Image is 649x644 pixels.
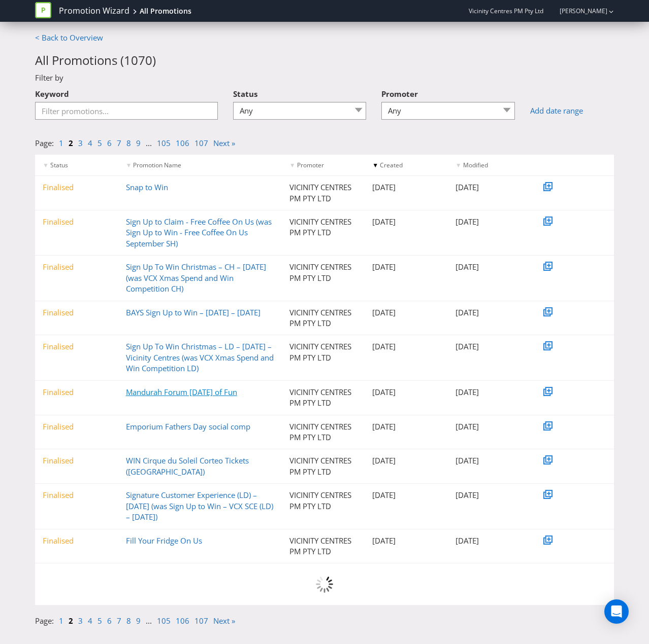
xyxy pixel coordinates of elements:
[126,535,202,546] a: Fill Your Fridge On Us
[456,161,462,169] span: ▼
[35,182,118,193] div: Finalised
[126,341,274,373] a: Sign Up To Win Christmas – LD – [DATE] – Vicinity Centres (was VCX Xmas Spend and Win Competition...
[365,307,448,318] div: [DATE]
[35,262,118,272] div: Finalised
[282,217,365,238] div: VICINITY CENTRES PM PTY LTD
[176,138,189,148] a: 106
[146,138,157,149] li: ...
[469,7,543,15] span: Vicinity Centres PM Pty Ltd
[59,616,63,626] a: 1
[448,535,531,546] div: [DATE]
[282,182,365,204] div: VICINITY CENTRES PM PTY LTD
[549,7,607,15] a: [PERSON_NAME]
[448,262,531,272] div: [DATE]
[530,105,614,116] a: Add date range
[157,616,171,626] a: 105
[98,616,102,626] a: 5
[372,161,378,169] span: ▼
[107,616,112,626] a: 6
[282,341,365,363] div: VICINITY CENTRES PM PTY LTD
[126,490,273,522] a: Signature Customer Experience (LD) – [DATE] (was Sign Up to Win – VCX SCE (LD) – [DATE])
[126,217,272,248] a: Sign Up to Claim - Free Coffee On Us (was Sign Up to Win - Free Coffee On Us September SH)
[213,138,235,148] a: Next »
[233,89,257,99] span: Status
[126,616,131,626] a: 8
[448,421,531,432] div: [DATE]
[27,73,622,83] div: Filter by
[448,490,531,500] div: [DATE]
[69,138,73,148] a: 2
[35,102,218,120] input: Filter promotions...
[35,138,54,148] span: Page:
[213,616,235,626] a: Next »
[59,5,129,17] a: Promotion Wizard
[126,455,249,476] a: WIN Cirque du Soleil Corteo Tickets ([GEOGRAPHIC_DATA])
[126,138,131,148] a: 8
[35,217,118,227] div: Finalised
[282,455,365,477] div: VICINITY CENTRES PM PTY LTD
[365,387,448,398] div: [DATE]
[365,535,448,546] div: [DATE]
[381,89,418,99] span: Promoter
[107,138,112,148] a: 6
[448,217,531,227] div: [DATE]
[136,616,141,626] a: 9
[282,490,365,512] div: VICINITY CENTRES PM PTY LTD
[157,138,171,148] a: 105
[78,616,83,626] a: 3
[365,217,448,227] div: [DATE]
[126,307,261,317] a: BAYS Sign Up to Win – [DATE] – [DATE]
[365,421,448,432] div: [DATE]
[88,138,92,148] a: 4
[50,161,68,169] span: Status
[176,616,189,626] a: 106
[448,455,531,466] div: [DATE]
[380,161,403,169] span: Created
[282,307,365,329] div: VICINITY CENTRES PM PTY LTD
[448,341,531,352] div: [DATE]
[126,182,168,192] a: Snap to Win
[152,52,156,68] span: )
[98,138,102,148] a: 5
[124,52,152,68] span: 1070
[117,616,121,626] a: 7
[35,307,118,318] div: Finalised
[194,138,208,148] a: 107
[35,387,118,398] div: Finalised
[59,138,63,148] a: 1
[126,421,250,432] a: Emporium Fathers Day social comp
[88,616,92,626] a: 4
[365,262,448,272] div: [DATE]
[365,490,448,500] div: [DATE]
[126,387,237,397] a: Mandurah Forum [DATE] of Fun
[282,387,365,409] div: VICINITY CENTRES PM PTY LTD
[282,262,365,283] div: VICINITY CENTRES PM PTY LTD
[69,616,73,626] a: 2
[35,32,103,43] a: < Back to Overview
[35,535,118,546] div: Finalised
[448,307,531,318] div: [DATE]
[194,616,208,626] a: 107
[282,535,365,557] div: VICINITY CENTRES PM PTY LTD
[140,6,191,16] div: All Promotions
[35,341,118,352] div: Finalised
[35,52,124,68] span: All Promotions (
[604,599,629,624] div: Open Intercom Messenger
[43,161,49,169] span: ▼
[463,161,488,169] span: Modified
[35,455,118,466] div: Finalised
[365,182,448,193] div: [DATE]
[282,421,365,443] div: VICINITY CENTRES PM PTY LTD
[146,616,157,626] li: ...
[35,84,69,99] label: Keyword
[448,182,531,193] div: [DATE]
[117,138,121,148] a: 7
[136,138,141,148] a: 9
[78,138,83,148] a: 3
[126,262,266,294] a: Sign Up To Win Christmas – CH – [DATE] (was VCX Xmas Spend and Win Competition CH)
[126,161,132,169] span: ▼
[289,161,296,169] span: ▼
[365,455,448,466] div: [DATE]
[297,161,324,169] span: Promoter
[35,616,54,626] span: Page:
